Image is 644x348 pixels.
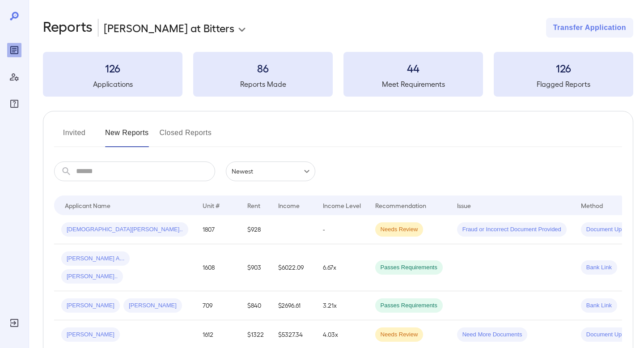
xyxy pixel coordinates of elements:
[61,272,123,281] span: [PERSON_NAME]..
[240,244,271,291] td: $903
[193,79,333,89] h5: Reports Made
[61,225,188,234] span: [DEMOGRAPHIC_DATA][PERSON_NAME]..
[43,18,93,38] h2: Reports
[375,301,443,310] span: Passes Requirements
[7,43,21,57] div: Reports
[581,200,603,211] div: Method
[581,225,638,234] span: Document Upload
[271,291,316,320] td: $2696.61
[375,225,424,234] span: Needs Review
[546,18,633,38] button: Transfer Application
[43,79,182,89] h5: Applications
[7,70,21,84] div: Manage Users
[195,244,240,291] td: 1608
[271,244,316,291] td: $6022.09
[457,331,528,339] span: Need More Documents
[343,61,483,75] h3: 44
[316,244,368,291] td: 6.67x
[278,200,300,211] div: Income
[160,126,212,147] button: Closed Reports
[61,255,130,263] span: [PERSON_NAME] A...
[195,291,240,320] td: 709
[375,331,424,339] span: Needs Review
[7,97,21,111] div: FAQ
[193,61,333,75] h3: 86
[494,61,633,75] h3: 126
[457,200,471,211] div: Issue
[123,301,182,310] span: [PERSON_NAME]
[195,215,240,244] td: 1807
[375,263,443,272] span: Passes Requirements
[61,331,120,339] span: [PERSON_NAME]
[581,331,638,339] span: Document Upload
[375,200,426,211] div: Recommendation
[323,200,361,211] div: Income Level
[43,61,182,75] h3: 126
[43,52,633,97] summary: 126Applications86Reports Made44Meet Requirements126Flagged Reports
[7,316,21,330] div: Log Out
[316,215,368,244] td: -
[61,301,120,310] span: [PERSON_NAME]
[54,126,94,147] button: Invited
[104,21,234,35] p: [PERSON_NAME] at Bitters
[581,263,617,272] span: Bank Link
[240,215,271,244] td: $928
[247,200,262,211] div: Rent
[343,79,483,89] h5: Meet Requirements
[203,200,220,211] div: Unit #
[65,200,110,211] div: Applicant Name
[494,79,633,89] h5: Flagged Reports
[240,291,271,320] td: $840
[105,126,149,147] button: New Reports
[457,225,567,234] span: Fraud or Incorrect Document Provided
[581,301,617,310] span: Bank Link
[316,291,368,320] td: 3.21x
[226,161,315,181] div: Newest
